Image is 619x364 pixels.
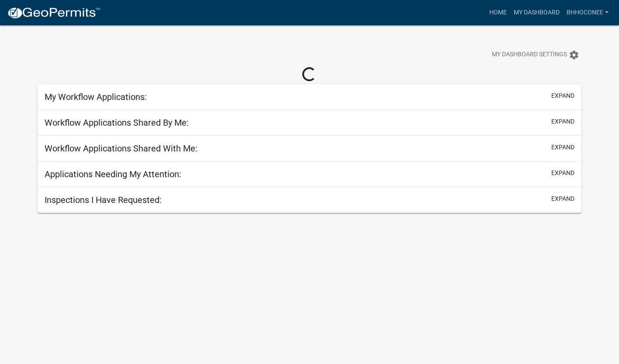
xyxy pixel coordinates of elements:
span: My Dashboard Settings [492,50,567,60]
a: Home [486,4,510,21]
button: My Dashboard Settingssettings [485,46,586,63]
a: My Dashboard [510,4,563,21]
a: BHHOconee [563,4,612,21]
button: expand [551,168,574,178]
button: expand [551,117,574,126]
i: settings [569,50,579,60]
h5: My Workflow Applications: [45,92,147,102]
button: expand [551,143,574,152]
button: expand [551,194,574,203]
h5: Workflow Applications Shared By Me: [45,117,189,128]
h5: Inspections I Have Requested: [45,195,162,205]
button: expand [551,91,574,100]
h5: Applications Needing My Attention: [45,169,181,179]
h5: Workflow Applications Shared With Me: [45,143,197,154]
